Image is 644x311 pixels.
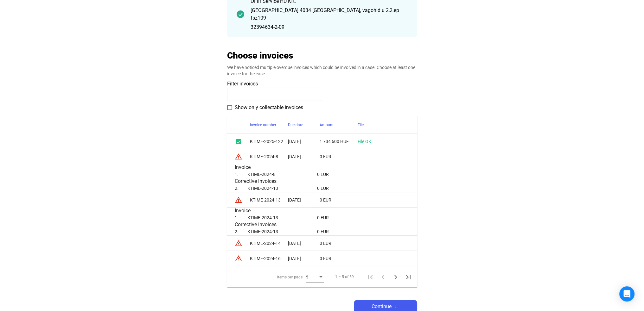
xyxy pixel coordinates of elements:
div: We have noticed multiple overdue invoices which could be involved in a case. Choose at least one ... [227,64,417,77]
div: Due date [288,121,303,129]
td: 0 EUR [317,184,410,192]
span: 5 [306,275,308,279]
div: Amount [320,121,358,129]
div: 32394634-2-09 [251,23,408,31]
td: 0 EUR [320,192,358,208]
td: [DATE] [288,149,320,164]
mat-select: Items per page: [306,273,324,281]
mat-icon: warning_amber [235,153,242,160]
td: 0 EUR [317,171,410,178]
div: [GEOGRAPHIC_DATA] 4034 [GEOGRAPHIC_DATA], vagohid u 2,2.ep fsz109 [251,7,408,22]
span: Show only collectable invoices [235,104,303,111]
div: Due date [288,121,320,129]
mat-icon: warning_amber [235,255,242,262]
button: Last page [402,271,415,283]
td: 0 EUR [320,149,358,164]
td: 0 EUR [320,251,358,266]
td: 1. [235,214,247,221]
div: Corrective invoices [235,178,410,184]
div: Items per page: [277,273,303,281]
div: File [358,121,364,129]
td: KTIME-2025-122 [250,134,288,149]
div: Amount [320,121,334,129]
td: 1. [235,171,247,178]
td: KTIME-2024-16 [250,251,288,266]
div: Invoice [235,208,410,214]
td: 0 EUR [320,236,358,251]
a: File OK [358,139,371,144]
td: 2. [235,184,247,192]
td: 2. [235,228,247,235]
td: KTIME-2024-13 [247,214,317,221]
td: KTIME-2024-8 [250,149,288,164]
button: Previous page [377,271,389,283]
td: [DATE] [288,134,320,149]
div: Invoice number [250,121,288,129]
span: Continue [372,303,392,310]
div: 1 – 5 of 59 [335,273,354,281]
button: Next page [389,271,402,283]
td: KTIME-2024-14 [250,236,288,251]
div: Invoice [235,164,410,171]
h2: Choose invoices [227,50,293,61]
td: KTIME-2024-8 [247,171,317,178]
td: 1 734 600 HUF [320,134,358,149]
div: Open Intercom Messenger [619,286,634,302]
td: 0 EUR [317,228,410,235]
img: arrow-right-white [392,305,399,308]
td: KTIME-2024-13 [247,228,317,235]
button: First page [364,271,377,283]
div: Invoice number [250,121,276,129]
td: KTIME-2024-13 [247,184,317,192]
td: KTIME-2024-13 [250,192,288,208]
img: checkmark-darker-green-circle [237,10,244,18]
td: 0 EUR [317,214,410,221]
td: [DATE] [288,251,320,266]
td: [DATE] [288,236,320,251]
div: Corrective invoices [235,221,410,228]
mat-icon: warning_amber [235,196,242,204]
mat-icon: warning_amber [235,239,242,247]
td: [DATE] [288,192,320,208]
span: Filter invoices [227,81,258,87]
div: File [358,121,410,129]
